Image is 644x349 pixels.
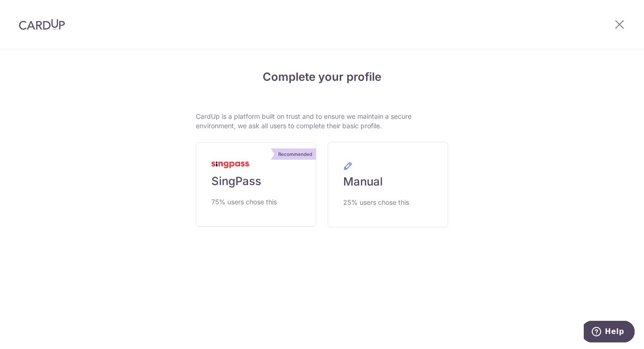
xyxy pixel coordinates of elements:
span: Help [21,7,40,15]
p: CardUp is a platform built on trust and to ensure we maintain a secure environment, we ask all us... [196,112,448,131]
h4: Complete your profile [196,69,448,85]
span: 25% users chose this [343,197,409,208]
img: MyInfoLogo [211,162,249,168]
a: Recommended SingPass 75% users chose this [196,142,316,227]
span: SingPass [211,174,261,189]
div: Recommended [274,148,316,160]
iframe: Opens a widget where you can find more information [584,321,635,344]
img: CardUp [19,19,65,30]
a: Manual 25% users chose this [328,142,448,227]
span: Manual [343,174,383,189]
span: 75% users chose this [211,196,277,208]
